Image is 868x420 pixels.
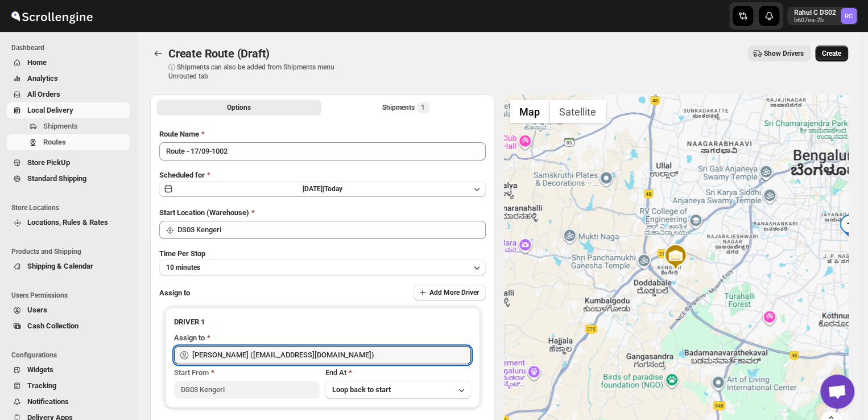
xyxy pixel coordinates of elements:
button: Selected Shipments [324,100,488,116]
button: All Route Options [157,100,321,116]
span: Widgets [27,365,53,374]
span: Loop back to start [332,385,391,394]
span: Local Delivery [27,106,73,114]
text: RC [845,13,853,20]
button: Widgets [7,362,130,378]
div: Assign to [174,332,205,344]
div: Open chat [820,374,854,409]
button: Create [815,46,848,61]
button: Users [7,302,130,318]
button: Shipments [7,118,130,134]
button: Cash Collection [7,318,130,334]
button: User menu [787,7,858,25]
span: Configurations [11,351,131,360]
span: Today [324,185,342,193]
span: Store Locations [11,203,131,212]
button: Show street map [510,100,549,123]
span: Dashboard [11,43,131,52]
button: Tracking [7,378,130,394]
p: b607ea-2b [794,17,836,24]
span: Products and Shipping [11,247,131,256]
span: Cash Collection [27,322,78,330]
button: Loop back to start [325,381,471,399]
span: Start Location (Warehouse) [159,208,249,217]
button: Routes [7,134,130,150]
span: Users Permissions [11,291,131,300]
button: 10 minutes [159,260,486,275]
span: Show Drivers [764,49,804,58]
button: [DATE]|Today [159,181,486,197]
span: Create Route (Draft) [168,47,270,60]
button: Shipping & Calendar [7,258,130,274]
span: Add More Driver [429,288,479,297]
span: 1 [421,103,425,112]
span: Route Name [159,130,199,138]
button: Show Drivers [748,46,811,61]
img: ScrollEngine [9,2,94,30]
span: Notifications [27,397,69,406]
p: ⓘ Shipments can also be added from Shipments menu Unrouted tab [168,63,348,81]
span: Analytics [27,74,58,83]
span: Shipments [43,122,78,130]
div: 1 [838,215,861,237]
span: Routes [43,138,66,146]
span: Rahul C DS02 [841,8,857,24]
span: [DATE] | [303,185,324,193]
button: Notifications [7,394,130,410]
span: Shipping & Calendar [27,262,93,270]
span: Time Per Stop [159,249,205,258]
span: All Orders [27,90,60,98]
span: Users [27,306,47,314]
span: Start From [174,368,209,377]
span: Assign to [159,289,190,297]
span: Home [27,58,47,67]
button: Show satellite imagery [549,100,606,123]
h3: DRIVER 1 [174,316,471,328]
button: Locations, Rules & Rates [7,215,130,230]
div: End At [325,367,471,378]
input: Search location [177,221,486,239]
input: Eg: Bengaluru Route [159,142,486,160]
div: Shipments [382,102,429,113]
input: Search assignee [192,346,471,364]
span: Scheduled for [159,171,205,179]
button: Add More Driver [414,285,486,300]
span: 10 minutes [166,263,200,272]
button: Routes [150,46,166,61]
span: Tracking [27,381,56,390]
span: Store PickUp [27,158,70,167]
button: All Orders [7,87,130,102]
span: Locations, Rules & Rates [27,218,108,227]
p: Rahul C DS02 [794,8,836,17]
span: Create [822,49,841,58]
span: Standard Shipping [27,174,86,183]
span: Options [227,103,251,112]
button: Home [7,55,130,71]
button: Analytics [7,71,130,87]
